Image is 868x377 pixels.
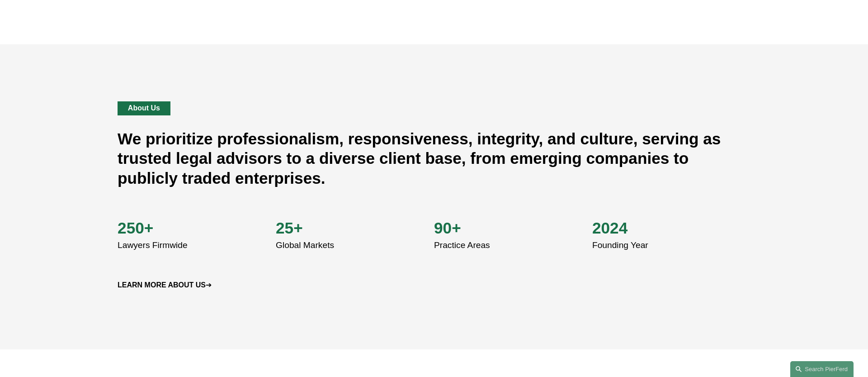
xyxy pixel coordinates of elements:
[118,240,188,250] span: Lawyers Firmwide
[276,219,303,237] span: 25+
[276,240,334,250] span: Global Markets
[118,279,302,292] p: ➔
[128,104,160,112] strong: About Us
[118,129,750,188] h3: We prioritize professionalism, responsiveness, integrity, and culture, serving as trusted legal a...
[118,281,206,289] strong: LEARN MORE ABOUT US
[592,240,648,250] span: Founding Year
[790,361,854,377] a: Search this site
[118,219,153,237] span: 250+
[592,219,627,237] span: 2024
[434,240,490,250] span: Practice Areas
[434,219,461,237] span: 90+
